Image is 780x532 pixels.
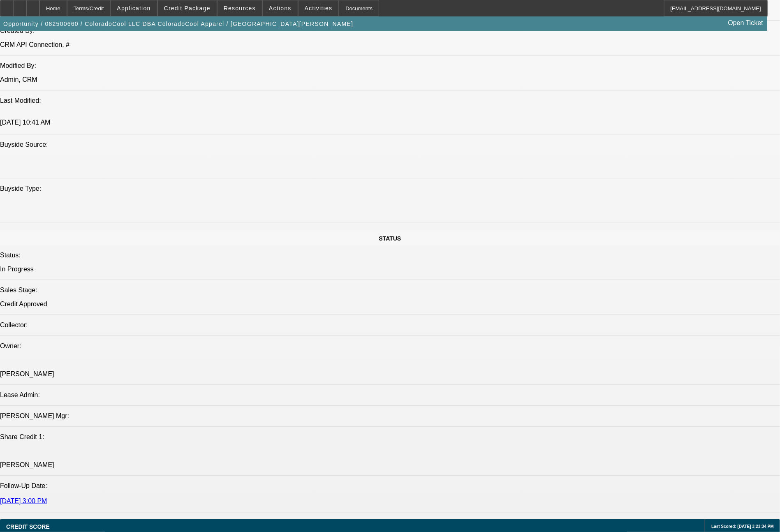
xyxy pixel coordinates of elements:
span: Application [117,5,150,12]
button: Actions [263,0,298,16]
span: Resources [224,5,256,12]
span: Opportunity / 082500660 / ColoradoCool LLC DBA ColoradoCool Apparel / [GEOGRAPHIC_DATA][PERSON_NAME] [3,21,353,27]
span: Credit Package [164,5,211,12]
span: Last Scored: [DATE] 3:23:34 PM [711,524,774,529]
button: Credit Package [158,0,217,16]
span: STATUS [379,235,401,242]
button: Resources [218,0,262,16]
span: Activities [305,5,333,12]
button: Activities [299,0,339,16]
a: Open Ticket [725,16,766,30]
span: Actions [269,5,292,12]
button: Application [111,0,157,16]
span: CREDIT SCORE [6,523,50,530]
